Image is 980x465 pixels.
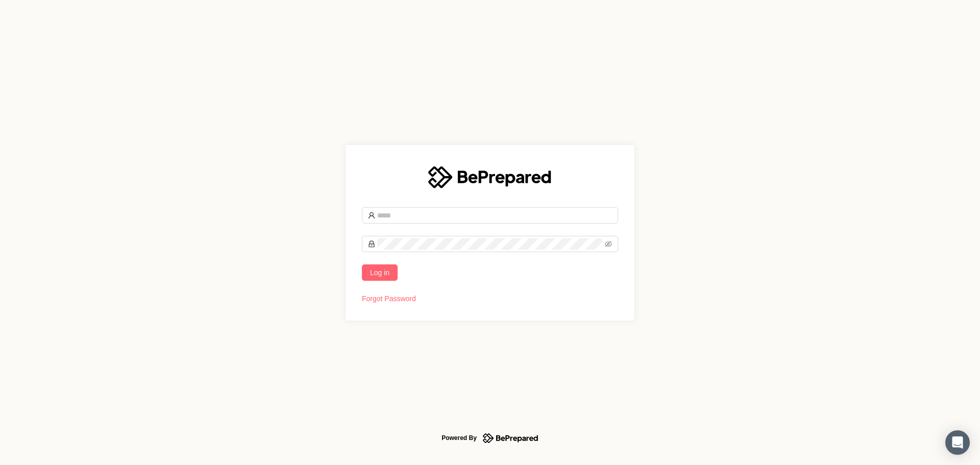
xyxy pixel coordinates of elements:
[945,430,970,455] div: Open Intercom Messenger
[442,432,477,444] div: Powered By
[605,240,612,248] span: eye-invisible
[362,264,398,281] button: Log in
[368,240,375,248] span: lock
[368,212,375,219] span: user
[362,295,416,303] a: Forgot Password
[370,267,389,278] span: Log in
